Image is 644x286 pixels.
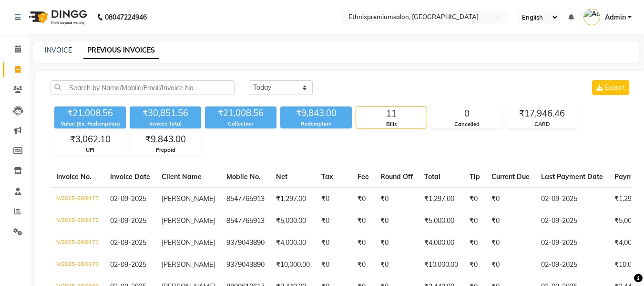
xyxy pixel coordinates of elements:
td: 02-09-2025 [535,188,609,210]
span: 02-09-2025 [110,260,146,269]
span: Current Due [491,172,530,181]
td: ₹0 [316,210,352,232]
td: ₹0 [375,210,419,232]
div: ₹21,008.56 [205,106,276,120]
td: ₹0 [316,254,352,276]
span: [PERSON_NAME] [162,238,215,247]
td: ₹0 [486,188,535,210]
td: ₹5,000.00 [270,210,316,232]
td: ₹0 [464,188,486,210]
td: 9379043890 [221,254,270,276]
td: ₹10,000.00 [419,254,464,276]
td: ₹0 [352,188,375,210]
span: Tax [321,172,333,181]
td: V/2025-26/9173 [51,188,104,210]
td: ₹1,297.00 [270,188,316,210]
div: Value (Ex. Redemption) [54,120,126,128]
span: Net [276,172,287,181]
div: UPI [55,146,125,154]
a: PREVIOUS INVOICES [83,42,159,59]
div: 11 [356,107,427,120]
td: ₹0 [352,254,375,276]
td: ₹0 [464,254,486,276]
div: Prepaid [130,146,201,154]
span: Total [424,172,440,181]
div: ₹9,843.00 [130,133,201,146]
div: ₹3,062.10 [55,133,125,146]
td: V/2025-26/9172 [51,210,104,232]
td: ₹0 [375,232,419,254]
span: Last Payment Date [541,172,603,181]
td: ₹0 [316,232,352,254]
span: Admin [605,12,626,22]
td: ₹0 [486,232,535,254]
div: ₹17,946.46 [507,107,577,120]
td: ₹10,000.00 [270,254,316,276]
span: [PERSON_NAME] [162,260,215,269]
span: [PERSON_NAME] [162,216,215,225]
td: ₹0 [375,254,419,276]
div: Bills [356,120,427,128]
img: Admin [583,9,600,25]
span: [PERSON_NAME] [162,194,215,203]
div: 0 [431,107,502,120]
td: 02-09-2025 [535,210,609,232]
span: 02-09-2025 [110,216,146,225]
div: ₹9,843.00 [280,106,352,120]
b: 08047224946 [105,4,147,31]
td: 8547765913 [221,210,270,232]
td: ₹0 [316,188,352,210]
div: ₹30,851.56 [130,106,201,120]
span: 02-09-2025 [110,238,146,247]
td: ₹0 [464,232,486,254]
div: CARD [507,120,577,128]
span: Export [605,83,625,92]
td: V/2025-26/9171 [51,232,104,254]
div: Collection [205,120,276,128]
span: Mobile No. [226,172,261,181]
a: INVOICE [45,46,72,54]
span: 02-09-2025 [110,194,146,203]
span: Invoice Date [110,172,150,181]
td: ₹0 [486,254,535,276]
span: Tip [470,172,480,181]
span: Invoice No. [56,172,92,181]
td: 9379043890 [221,232,270,254]
td: 02-09-2025 [535,232,609,254]
div: Redemption [280,120,352,128]
td: ₹0 [464,210,486,232]
div: ₹21,008.56 [54,106,126,120]
td: ₹5,000.00 [419,210,464,232]
div: Invoice Total [130,120,201,128]
span: Round Off [380,172,413,181]
td: 02-09-2025 [535,254,609,276]
td: ₹4,000.00 [270,232,316,254]
td: V/2025-26/9170 [51,254,104,276]
span: Client Name [162,172,202,181]
button: Export [592,80,629,95]
td: ₹0 [375,188,419,210]
td: ₹1,297.00 [419,188,464,210]
span: Fee [358,172,369,181]
img: logo [24,4,90,31]
td: ₹0 [352,232,375,254]
td: 8547765913 [221,188,270,210]
td: ₹0 [352,210,375,232]
input: Search by Name/Mobile/Email/Invoice No [51,80,235,95]
td: ₹4,000.00 [419,232,464,254]
td: ₹0 [486,210,535,232]
div: Cancelled [431,120,502,128]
